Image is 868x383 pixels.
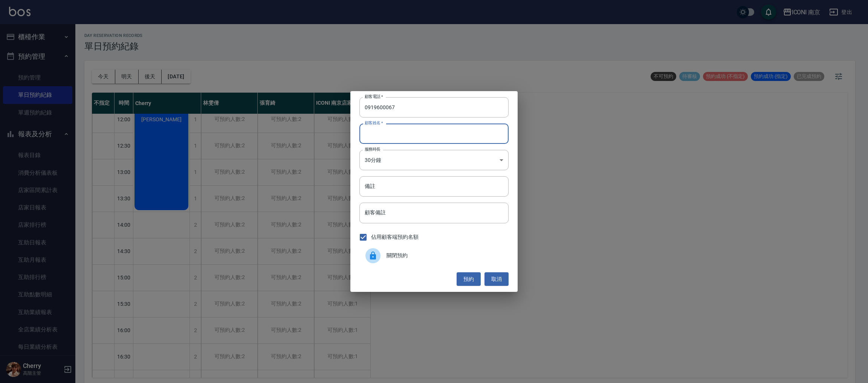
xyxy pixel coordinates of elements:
[387,252,503,259] span: 關閉預約
[457,272,481,286] button: 預約
[484,272,509,286] button: 取消
[371,233,419,241] span: 佔用顧客端預約名額
[365,146,381,152] label: 服務時長
[365,94,383,99] label: 顧客電話
[365,120,383,126] label: 顧客姓名
[359,245,509,266] div: 關閉預約
[359,150,509,170] div: 30分鐘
